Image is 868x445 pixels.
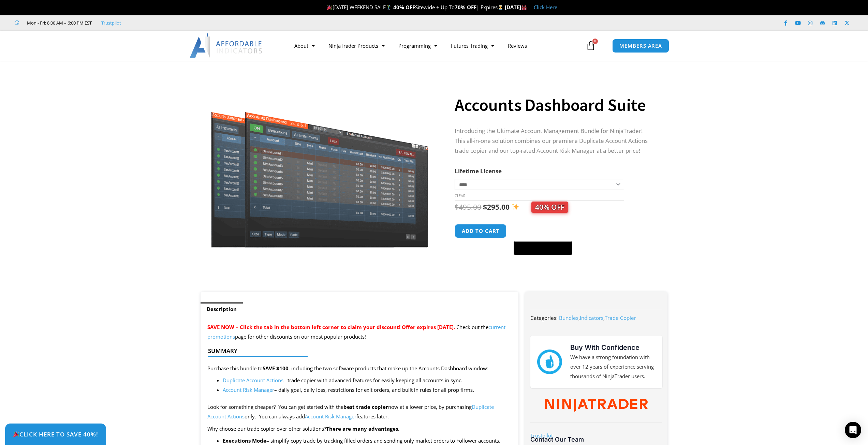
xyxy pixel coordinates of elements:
p: Purchase this bundle to , including the two software products that make up the Accounts Dashboard... [207,364,512,373]
div: Open Intercom Messenger [845,422,861,438]
a: Trustpilot [101,19,121,27]
img: 🏌️‍♂️ [386,5,391,10]
span: MEMBERS AREA [619,43,662,48]
a: About [288,38,322,54]
a: Trade Copier [605,314,636,321]
span: Mon - Fri: 8:00 AM – 6:00 PM EST [25,19,92,27]
img: NinjaTrader Wordmark color RGB | Affordable Indicators – NinjaTrader [545,399,648,412]
iframe: PayPal Message 1 [455,259,654,265]
label: Lifetime License [455,167,502,175]
h1: Accounts Dashboard Suite [455,93,654,117]
bdi: 295.00 [483,202,510,212]
a: MEMBERS AREA [612,39,669,53]
a: Reviews [501,38,534,54]
a: Futures Trading [444,38,501,54]
li: – daily goal, daily loss, restrictions for exit orders, and built in rules for all prop firms. [223,385,512,395]
strong: best trade copier [343,403,388,410]
span: 0 [592,39,598,44]
iframe: Secure express checkout frame [512,223,574,239]
span: $ [483,202,487,212]
button: Buy with GPay [514,241,572,255]
a: Account Risk Manager [223,386,274,393]
p: We have a strong foundation with over 12 years of experience serving thousands of NinjaTrader users. [570,353,656,381]
a: 🎉Click Here to save 40%! [5,424,106,445]
a: Programming [392,38,444,54]
a: 0 [576,36,606,56]
img: ⌛ [498,5,503,10]
span: , , [559,314,636,321]
strong: 40% OFF [393,4,415,11]
img: 🎉 [13,431,19,437]
img: LogoAI | Affordable Indicators – NinjaTrader [190,33,263,58]
span: $ [455,202,459,212]
a: Clear options [455,193,465,198]
h4: Summary [208,347,506,354]
img: mark thumbs good 43913 | Affordable Indicators – NinjaTrader [537,350,562,374]
a: NinjaTrader Products [322,38,392,54]
nav: Menu [288,38,584,54]
button: Add to cart [455,224,506,238]
a: Indicators [580,314,603,321]
bdi: 495.00 [455,202,481,212]
p: Introducing the Ultimate Account Management Bundle for NinjaTrader! This all-in-one solution comb... [455,126,654,156]
img: ✨ [512,203,519,210]
span: [DATE] WEEKEND SALE Sitewide + Up To | Expires [325,4,504,11]
img: 🏭 [521,5,527,10]
a: Description [201,302,243,316]
strong: 70% OFF [455,4,476,11]
h3: Buy With Confidence [570,342,656,353]
a: Click Here [534,4,557,11]
span: Click Here to save 40%! [13,431,98,437]
strong: SAVE $100 [263,365,289,372]
p: Check out the page for other discounts on our most popular products! [207,323,512,342]
p: Look for something cheaper? You can get started with the now at a lower price, by purchasing only... [207,402,512,421]
span: SAVE NOW – Click the tab in the bottom left corner to claim your discount! Offer expires [DATE]. [207,324,455,330]
span: Categories: [530,314,558,321]
li: – trade copier with advanced features for easily keeping all accounts in sync. [223,376,512,385]
span: 40% OFF [531,202,568,213]
a: Duplicate Account Actions [223,377,283,384]
a: Bundles [559,314,578,321]
strong: [DATE] [505,4,527,11]
img: 🎉 [327,5,332,10]
a: Account Risk Manager [305,413,356,420]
